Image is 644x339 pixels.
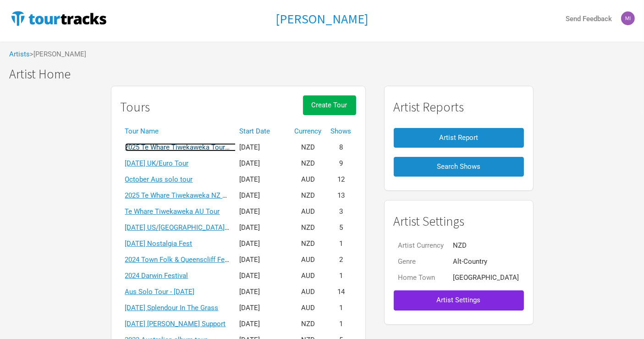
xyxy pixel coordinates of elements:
[125,143,366,151] a: 2025 Te Whare Tiwekaweka Tour - [GEOGRAPHIC_DATA]/[GEOGRAPHIC_DATA]
[326,172,356,188] td: 12
[437,162,480,171] span: Search Shows
[290,236,326,252] td: NZD
[290,139,326,156] td: NZD
[235,284,290,300] td: [DATE]
[394,157,524,177] button: Search Shows
[125,159,189,167] a: [DATE] UK/Euro Tour
[125,272,188,280] a: 2024 Darwin Festival
[290,284,326,300] td: AUD
[303,95,356,123] a: Create Tour
[326,204,356,220] td: 3
[290,300,326,316] td: AUD
[235,220,290,236] td: [DATE]
[125,288,195,296] a: Aus Solo Tour - [DATE]
[437,296,481,304] span: Artist Settings
[235,300,290,316] td: [DATE]
[326,220,356,236] td: 5
[394,286,524,315] a: Artist Settings
[449,270,524,286] td: [GEOGRAPHIC_DATA]
[125,223,255,232] a: [DATE] US/[GEOGRAPHIC_DATA] solo tour
[235,188,290,204] td: [DATE]
[439,133,478,142] span: Artist Report
[290,123,326,139] th: Currency
[290,220,326,236] td: NZD
[566,15,612,23] strong: Send Feedback
[290,204,326,220] td: AUD
[394,152,524,181] a: Search Shows
[9,50,30,58] a: Artists
[235,252,290,268] td: [DATE]
[235,268,290,284] td: [DATE]
[290,172,326,188] td: AUD
[449,238,524,254] td: NZD
[9,9,108,28] img: TourTracks
[125,320,226,328] a: [DATE] [PERSON_NAME] Support
[326,252,356,268] td: 2
[125,304,219,312] a: [DATE] Splendour In The Grass
[125,191,237,200] a: 2025 Te Whare Tiwekaweka NZ Tour
[326,188,356,204] td: 13
[290,252,326,268] td: AUD
[326,284,356,300] td: 14
[121,123,235,139] th: Tour Name
[276,12,369,26] a: [PERSON_NAME]
[235,316,290,332] td: [DATE]
[276,11,369,27] h1: [PERSON_NAME]
[290,188,326,204] td: NZD
[235,139,290,156] td: [DATE]
[30,51,86,58] span: > [PERSON_NAME]
[125,175,193,183] a: October Aus solo tour
[125,207,220,216] a: Te Whare Tiwekaweka AU Tour
[326,268,356,284] td: 1
[449,254,524,270] td: Alt-Country
[9,67,644,81] h1: Artist Home
[326,300,356,316] td: 1
[235,123,290,139] th: Start Date
[121,100,150,114] h1: Tours
[235,204,290,220] td: [DATE]
[312,101,347,109] span: Create Tour
[125,239,193,248] a: [DATE] Nostalgia Fest
[326,156,356,172] td: 9
[125,256,245,264] a: 2024 Town Folk & Queenscliff Festivals
[326,236,356,252] td: 1
[394,128,524,148] button: Artist Report
[290,156,326,172] td: NZD
[290,316,326,332] td: NZD
[235,172,290,188] td: [DATE]
[394,270,449,286] td: Home Town
[303,95,356,115] button: Create Tour
[621,11,635,25] img: mikel
[394,100,524,114] h1: Artist Reports
[394,238,449,254] td: Artist Currency
[394,123,524,152] a: Artist Report
[394,254,449,270] td: Genre
[290,268,326,284] td: AUD
[235,236,290,252] td: [DATE]
[235,156,290,172] td: [DATE]
[326,123,356,139] th: Shows
[326,316,356,332] td: 1
[326,139,356,156] td: 8
[394,214,524,228] h1: Artist Settings
[394,290,524,310] button: Artist Settings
